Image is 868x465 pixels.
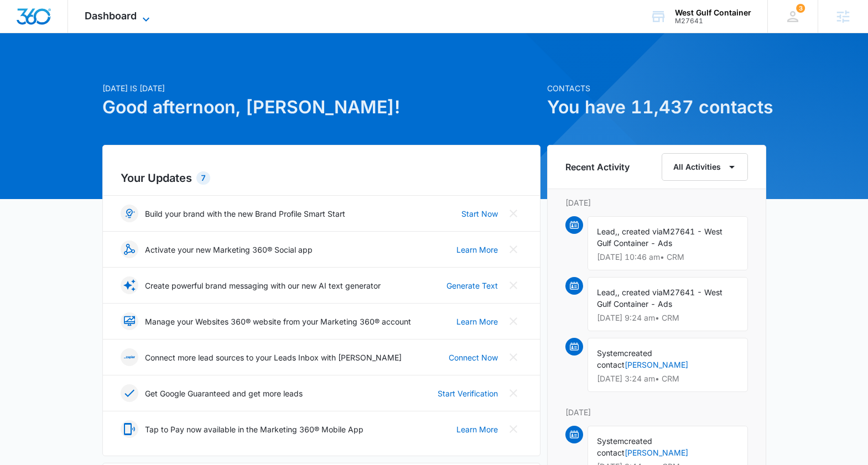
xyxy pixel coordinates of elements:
[597,375,739,383] p: [DATE] 3:24 am • CRM
[145,316,411,327] p: Manage your Websites 360® website from your Marketing 360® account
[446,280,498,291] a: Generate Text
[461,208,498,220] a: Start Now
[145,424,363,435] p: Tap to Pay now available in the Marketing 360® Mobile App
[505,205,522,222] button: Close
[505,276,522,294] button: Close
[662,153,748,181] button: All Activities
[796,4,805,13] div: notifications count
[597,348,624,358] span: System
[796,4,805,13] span: 3
[505,312,522,330] button: Close
[597,314,739,322] p: [DATE] 9:24 am • CRM
[547,82,766,94] p: Contacts
[675,17,751,25] div: account id
[449,352,498,363] a: Connect Now
[145,244,313,255] p: Activate your new Marketing 360® Social app
[565,197,748,208] p: [DATE]
[505,241,522,258] button: Close
[121,170,522,186] h2: Your Updates
[625,448,688,457] a: [PERSON_NAME]
[505,348,522,366] button: Close
[597,436,652,457] span: created contact
[505,384,522,402] button: Close
[85,10,137,22] span: Dashboard
[625,360,688,369] a: [PERSON_NAME]
[102,82,540,94] p: [DATE] is [DATE]
[597,253,739,261] p: [DATE] 10:46 am • CRM
[456,424,498,435] a: Learn More
[617,288,663,297] span: , created via
[597,348,652,369] span: created contact
[456,316,498,327] a: Learn More
[145,352,402,363] p: Connect more lead sources to your Leads Inbox with [PERSON_NAME]
[565,160,630,174] h6: Recent Activity
[196,171,210,185] div: 7
[505,420,522,438] button: Close
[617,227,663,236] span: , created via
[145,280,381,291] p: Create powerful brand messaging with our new AI text generator
[145,388,303,399] p: Get Google Guaranteed and get more leads
[145,208,345,220] p: Build your brand with the new Brand Profile Smart Start
[547,94,766,121] h1: You have 11,437 contacts
[565,406,748,418] p: [DATE]
[438,388,498,399] a: Start Verification
[597,436,624,446] span: System
[456,244,498,255] a: Learn More
[597,227,617,236] span: Lead,
[675,8,751,17] div: account name
[597,288,617,297] span: Lead,
[102,94,540,121] h1: Good afternoon, [PERSON_NAME]!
